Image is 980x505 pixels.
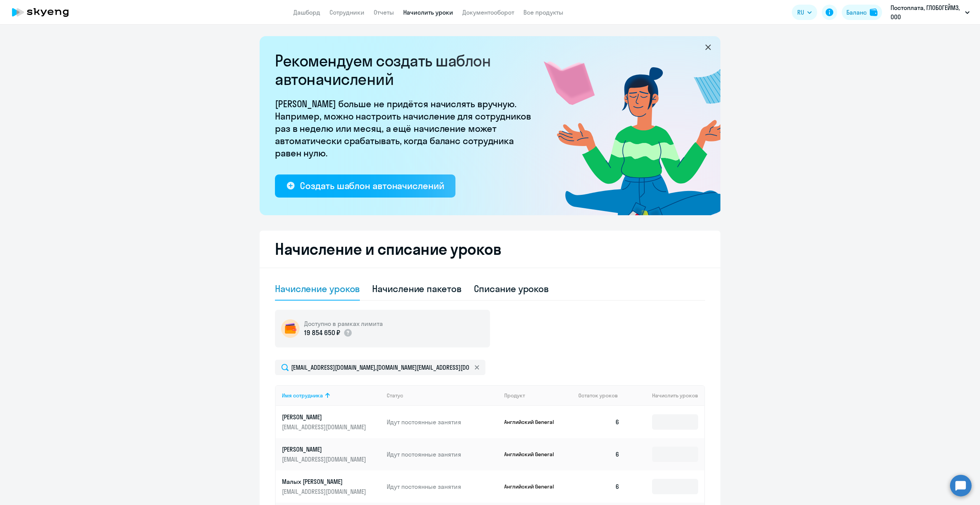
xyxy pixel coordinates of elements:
div: Списание уроков [474,282,549,295]
th: Начислить уроков [626,385,704,406]
button: RU [792,5,817,20]
a: Документооборот [462,8,514,16]
div: Имя сотрудника [282,392,323,399]
input: Поиск по имени, email, продукту или статусу [275,360,485,375]
img: wallet-circle.png [281,319,300,338]
div: Начисление уроков [275,282,360,295]
td: 6 [572,406,626,438]
p: [PERSON_NAME] больше не придётся начислять вручную. Например, можно настроить начисление для сотр... [275,98,536,159]
button: Постоплата, ГЛОБОГЕЙМЗ, ООО [887,3,973,22]
p: [PERSON_NAME] [282,445,368,454]
p: [PERSON_NAME] [282,413,368,421]
p: 19 854 650 ₽ [304,328,340,338]
p: [EMAIL_ADDRESS][DOMAIN_NAME] [282,455,368,463]
button: Балансbalance [842,5,882,20]
div: Начисление пакетов [372,282,461,295]
p: Идут постоянные занятия [387,482,498,491]
p: Идут постоянные занятия [387,418,498,426]
div: Продукт [504,392,573,399]
p: Английский General [504,483,562,490]
p: Английский General [504,419,562,425]
span: RU [797,8,804,17]
button: Создать шаблон автоначислений [275,174,455,198]
div: Имя сотрудника [282,392,381,399]
a: [PERSON_NAME][EMAIL_ADDRESS][DOMAIN_NAME] [282,445,381,463]
div: Статус [387,392,403,399]
img: balance [870,8,877,16]
div: Баланс [846,8,867,17]
a: Дашборд [293,8,320,16]
td: 6 [572,438,626,470]
a: Все продукты [523,8,563,16]
h2: Рекомендуем создать шаблон автоначислений [275,51,536,88]
a: [PERSON_NAME][EMAIL_ADDRESS][DOMAIN_NAME] [282,413,381,431]
p: Идут постоянные занятия [387,450,498,458]
p: [EMAIL_ADDRESS][DOMAIN_NAME] [282,487,368,496]
a: Сотрудники [329,8,364,16]
div: Статус [387,392,498,399]
a: Отчеты [374,8,394,16]
div: Продукт [504,392,525,399]
h2: Начисление и списание уроков [275,240,705,258]
a: Малых [PERSON_NAME][EMAIL_ADDRESS][DOMAIN_NAME] [282,477,381,496]
p: Английский General [504,451,562,458]
td: 6 [572,470,626,503]
span: Остаток уроков [578,392,618,399]
div: Создать шаблон автоначислений [300,179,444,192]
a: Начислить уроки [403,8,453,16]
h5: Доступно в рамках лимита [304,319,383,328]
p: Постоплата, ГЛОБОГЕЙМЗ, ООО [891,3,962,22]
p: Малых [PERSON_NAME] [282,477,368,486]
p: [EMAIL_ADDRESS][DOMAIN_NAME] [282,423,368,431]
div: Остаток уроков [578,392,626,399]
